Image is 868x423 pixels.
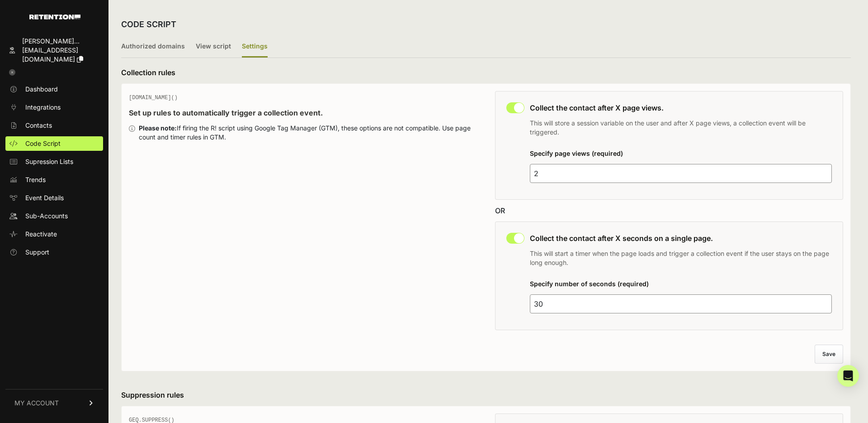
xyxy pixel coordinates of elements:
a: Supression Lists [5,154,103,169]
a: Code Script [5,136,103,151]
p: This will start a timer when the page loads and trigger a collection event if the user stays on t... [530,249,832,267]
label: Settings [242,36,268,58]
a: [PERSON_NAME]... [EMAIL_ADDRESS][DOMAIN_NAME] [5,34,103,67]
span: Support [25,248,49,257]
h3: Collect the contact after X seconds on a single page. [530,233,832,244]
button: Save [815,345,843,364]
span: [DOMAIN_NAME]() [129,95,178,101]
input: 25 [530,294,832,313]
a: Trends [5,173,103,187]
a: Integrations [5,100,103,115]
a: MY ACCOUNT [5,389,103,417]
h3: Suppression rules [121,389,851,400]
label: Authorized domains [121,36,185,58]
h2: CODE SCRIPT [121,18,176,31]
a: Event Details [5,191,103,205]
span: Integrations [25,103,61,112]
h3: Collection rules [121,67,851,78]
span: Reactivate [25,230,57,239]
span: Trends [25,175,46,184]
div: OR [495,205,843,216]
span: [EMAIL_ADDRESS][DOMAIN_NAME] [22,46,78,63]
div: Open Intercom Messenger [837,365,859,387]
strong: Set up rules to automatically trigger a collection event. [129,108,323,117]
a: Sub-Accounts [5,209,103,223]
h3: Collect the contact after X page views. [530,102,832,113]
span: MY ACCOUNT [14,399,59,408]
a: Contacts [5,118,103,133]
a: Reactivate [5,227,103,241]
span: Event Details [25,193,64,202]
a: Dashboard [5,82,103,96]
span: Sub-Accounts [25,211,68,221]
a: Support [5,245,103,260]
label: Specify number of seconds (required) [530,280,649,288]
label: View script [196,36,231,58]
img: Retention.com [29,14,80,19]
strong: Please note: [139,124,177,132]
input: 4 [530,164,832,183]
span: Dashboard [25,85,58,94]
p: This will store a session variable on the user and after X page views, a collection event will be... [530,119,832,137]
div: If firing the R! script using Google Tag Manager (GTM), these options are not compatible. Use pag... [139,124,477,142]
span: Contacts [25,121,52,130]
span: Supression Lists [25,157,73,166]
span: Code Script [25,139,61,148]
label: Specify page views (required) [530,149,623,157]
div: [PERSON_NAME]... [22,37,99,46]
